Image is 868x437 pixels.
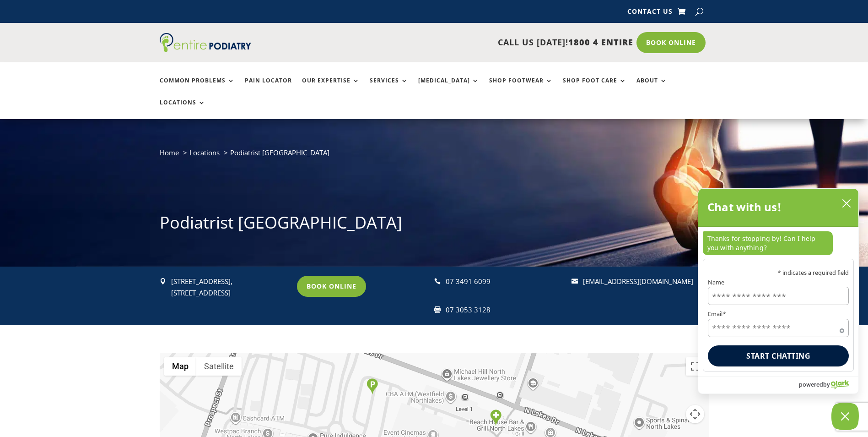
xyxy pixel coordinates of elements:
span: Podiatrist [GEOGRAPHIC_DATA] [230,148,329,157]
span: by [823,378,830,390]
a: Pain Locator [245,77,292,97]
div: 07 3053 3128 [446,304,563,316]
span:  [434,278,441,284]
label: Email* [708,311,849,317]
p: CALL US [DATE]! [286,37,633,49]
h2: Chat with us! [707,198,782,216]
span: Required field [840,327,844,331]
a: [EMAIL_ADDRESS][DOMAIN_NAME] [583,277,693,286]
button: Map camera controls [686,405,704,423]
a: Home [160,148,179,157]
a: Common Problems [160,77,235,97]
a: Shop Foot Care [563,77,626,97]
button: Start chatting [708,345,849,366]
button: Show satellite imagery [196,357,242,376]
span:  [571,278,578,284]
a: Shop Footwear [489,77,553,97]
button: Show street map [164,357,196,376]
a: Entire Podiatry [160,45,251,54]
a: Locations [160,99,205,119]
input: Email [708,319,849,337]
span: powered [799,378,823,390]
button: Toggle fullscreen view [686,357,704,376]
a: Book Online [297,276,366,297]
a: Contact Us [627,8,673,18]
div: Parking [367,378,378,394]
a: Powered by Olark [799,377,858,393]
span: 1800 4 ENTIRE [568,37,633,48]
p: [STREET_ADDRESS], [STREET_ADDRESS] [171,276,289,299]
p: * indicates a required field [708,270,849,276]
a: Locations [189,148,220,157]
a: Services [370,77,408,97]
nav: breadcrumb [160,147,709,165]
input: Name [708,287,849,306]
span:  [434,306,441,313]
label: Name [708,279,849,285]
h1: Podiatrist [GEOGRAPHIC_DATA] [160,211,709,239]
button: close chatbox [839,197,854,210]
span:  [160,278,166,284]
div: 07 3491 6099 [446,276,563,288]
a: Our Expertise [302,77,360,97]
a: Book Online [636,32,706,53]
img: logo (1) [160,33,251,52]
div: chat [698,227,858,259]
a: [MEDICAL_DATA] [418,77,479,97]
p: Thanks for stopping by! Can I help you with anything? [703,231,833,255]
div: olark chatbox [698,188,859,394]
button: Close Chatbox [831,403,859,430]
div: Entire Podiatry North Lakes Clinic [490,410,501,426]
a: About [636,77,667,97]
